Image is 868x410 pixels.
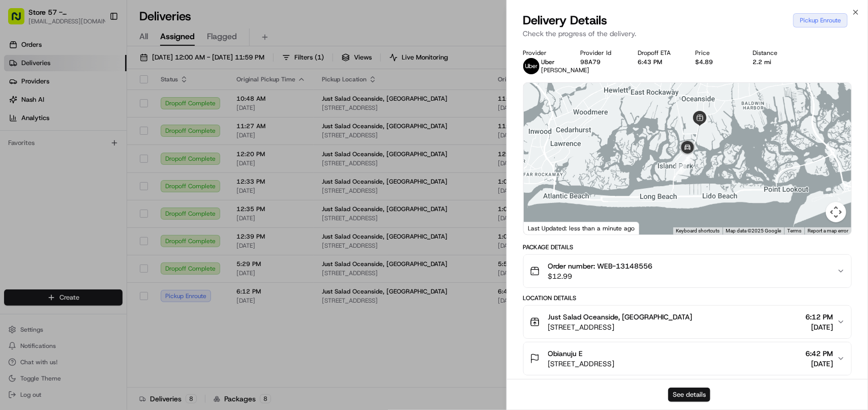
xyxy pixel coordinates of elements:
span: Obianuju E [548,348,583,359]
div: Start new chat [35,97,167,107]
span: Delivery Details [523,12,608,28]
div: 1 [675,164,686,175]
div: $4.89 [696,58,737,66]
span: [DATE] [805,359,833,369]
span: [STREET_ADDRESS] [548,322,693,332]
span: [PERSON_NAME] [542,66,590,74]
img: Google [526,221,560,235]
a: Terms (opens in new tab) [787,228,801,233]
span: Uber [542,58,555,66]
div: 2 [682,153,693,164]
a: Open this area in Google Maps (opens a new window) [526,221,560,235]
span: $12.99 [548,271,653,281]
span: Order number: WEB-13148556 [548,261,653,271]
div: Distance [753,49,794,57]
div: Provider Id [581,49,622,57]
p: Check the progress of the delivery. [523,28,852,39]
div: 💻 [86,149,94,157]
div: 2.2 mi [753,58,794,66]
button: Start new chat [173,100,185,112]
button: Just Salad Oceanside, [GEOGRAPHIC_DATA][STREET_ADDRESS]6:12 PM[DATE] [524,306,851,338]
span: [DATE] [805,322,833,332]
button: Obianuju E[STREET_ADDRESS]6:42 PM[DATE] [524,342,851,375]
button: See details [668,388,710,402]
div: Location Details [523,294,852,302]
div: Dropoff ETA [638,49,679,57]
input: Clear [26,66,168,76]
button: 98A79 [581,58,601,66]
a: Powered byPylon [72,172,123,180]
div: Last Updated: less than a minute ago [524,222,639,235]
div: Provider [523,49,564,57]
a: 📗Knowledge Base [6,143,82,162]
span: Just Salad Oceanside, [GEOGRAPHIC_DATA] [548,312,693,322]
button: Order number: WEB-13148556$12.99 [524,255,851,287]
div: We're available if you need us! [35,107,129,115]
a: 💻API Documentation [82,143,167,162]
img: Nash [10,10,31,31]
div: 📗 [10,149,18,157]
p: Welcome 👋 [10,41,185,57]
span: 6:12 PM [805,312,833,322]
img: uber-new-logo.jpeg [523,58,540,74]
div: 6:43 PM [638,58,679,66]
div: Price [696,49,737,57]
span: API Documentation [96,148,163,158]
span: Map data ©2025 Google [726,228,781,233]
a: Report a map error [807,228,848,233]
img: 1736555255976-a54dd68f-1ca7-489b-9aae-adbdc363a1c4 [10,97,28,115]
span: 6:42 PM [805,348,833,359]
span: Pylon [101,172,123,180]
button: Keyboard shortcuts [676,227,720,235]
button: Map camera controls [826,202,846,222]
div: Package Details [523,243,852,251]
span: [STREET_ADDRESS] [548,359,615,369]
span: Knowledge Base [20,148,78,158]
